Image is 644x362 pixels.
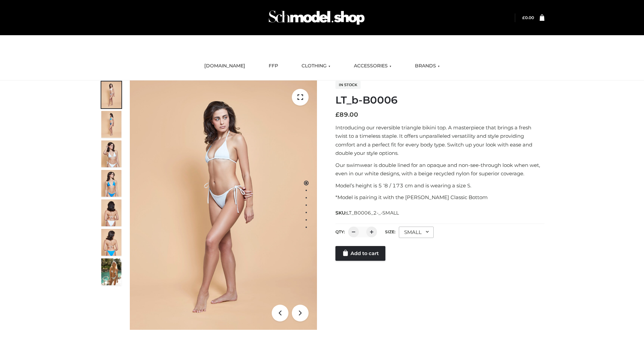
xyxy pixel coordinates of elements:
div: SMALL [399,227,434,238]
bdi: 0.00 [522,15,534,20]
a: [DOMAIN_NAME] [199,59,250,73]
p: Introducing our reversible triangle bikini top. A masterpiece that brings a fresh twist to a time... [335,123,544,158]
span: LT_B0006_2-_-SMALL [346,210,399,216]
img: ArielClassicBikiniTop_CloudNine_AzureSky_OW114ECO_1 [130,80,317,330]
img: ArielClassicBikiniTop_CloudNine_AzureSky_OW114ECO_7-scaled.jpg [101,199,121,226]
a: ACCESSORIES [349,59,396,73]
p: Our swimwear is double lined for an opaque and non-see-through look when wet, even in our white d... [335,161,544,178]
label: Size: [385,229,395,234]
a: CLOTHING [297,59,335,73]
a: £0.00 [522,15,534,20]
img: ArielClassicBikiniTop_CloudNine_AzureSky_OW114ECO_2-scaled.jpg [101,111,121,138]
a: Add to cart [335,246,385,261]
span: £ [335,111,339,118]
p: *Model is pairing it with the [PERSON_NAME] Classic Bottom [335,193,544,202]
bdi: 89.00 [335,111,358,118]
p: Model’s height is 5 ‘8 / 173 cm and is wearing a size S. [335,181,544,190]
img: ArielClassicBikiniTop_CloudNine_AzureSky_OW114ECO_3-scaled.jpg [101,140,121,167]
a: FFP [264,59,283,73]
h1: LT_b-B0006 [335,94,544,106]
label: QTY: [335,229,345,234]
img: ArielClassicBikiniTop_CloudNine_AzureSky_OW114ECO_8-scaled.jpg [101,229,121,256]
span: £ [522,15,525,20]
span: SKU: [335,209,399,217]
img: Schmodel Admin 964 [266,4,367,31]
span: In stock [335,81,361,89]
img: ArielClassicBikiniTop_CloudNine_AzureSky_OW114ECO_4-scaled.jpg [101,170,121,197]
a: BRANDS [410,59,445,73]
img: ArielClassicBikiniTop_CloudNine_AzureSky_OW114ECO_1-scaled.jpg [101,81,121,108]
img: Arieltop_CloudNine_AzureSky2.jpg [101,258,121,285]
